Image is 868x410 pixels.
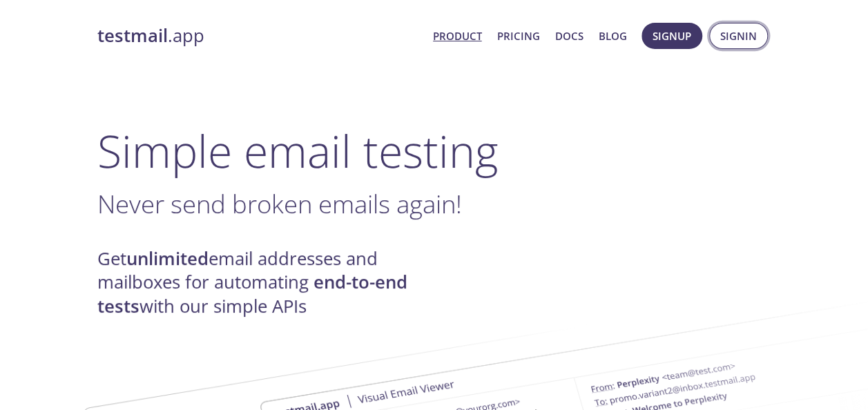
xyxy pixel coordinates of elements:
[642,23,702,49] button: Signup
[97,124,771,177] h1: Simple email testing
[497,27,540,45] a: Pricing
[97,23,168,48] strong: testmail
[555,27,584,45] a: Docs
[433,27,482,45] a: Product
[97,247,434,318] h4: Get email addresses and mailboxes for automating with our simple APIs
[97,24,422,48] a: testmail.app
[720,27,757,45] span: Signin
[599,27,627,45] a: Blog
[709,23,768,49] button: Signin
[97,186,462,221] span: Never send broken emails again!
[97,270,407,318] strong: end-to-end tests
[653,27,691,45] span: Signup
[126,246,209,271] strong: unlimited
